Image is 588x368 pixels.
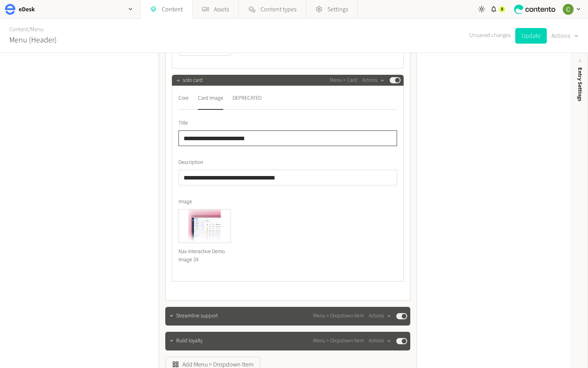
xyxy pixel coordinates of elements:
[176,312,218,320] span: Streamline support
[515,28,547,44] button: Update
[176,337,203,345] span: Build loyalty
[233,92,261,104] div: DEPRECATED
[178,243,231,269] div: Nav Interactive Demo Image 3X
[313,337,364,345] span: Menu > Dropdown Item
[9,25,28,33] a: Content
[30,25,44,33] a: Menu
[183,76,203,85] span: solo card
[261,5,296,14] span: Content types
[469,31,511,40] span: Unsaved changes
[179,210,231,242] img: Nav Interactive Demo Image 3X
[327,5,348,14] span: Settings
[178,119,188,127] span: Title
[369,312,392,321] button: Actions
[178,158,203,167] span: Description
[551,28,579,44] button: Actions
[28,25,30,33] span: /
[369,336,392,346] button: Actions
[330,76,357,85] span: Menu > Card
[563,4,574,15] img: Chloe Ryan
[362,76,385,85] button: Actions
[19,5,35,14] h2: eDesk
[178,92,189,104] div: Core
[576,67,584,101] span: Entry Settings
[501,6,503,13] span: 8
[9,34,57,46] h2: Menu (Header)
[198,92,223,104] div: Card Image
[313,312,364,320] span: Menu > Dropdown Item
[5,4,16,15] img: eDesk
[178,198,192,206] span: Image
